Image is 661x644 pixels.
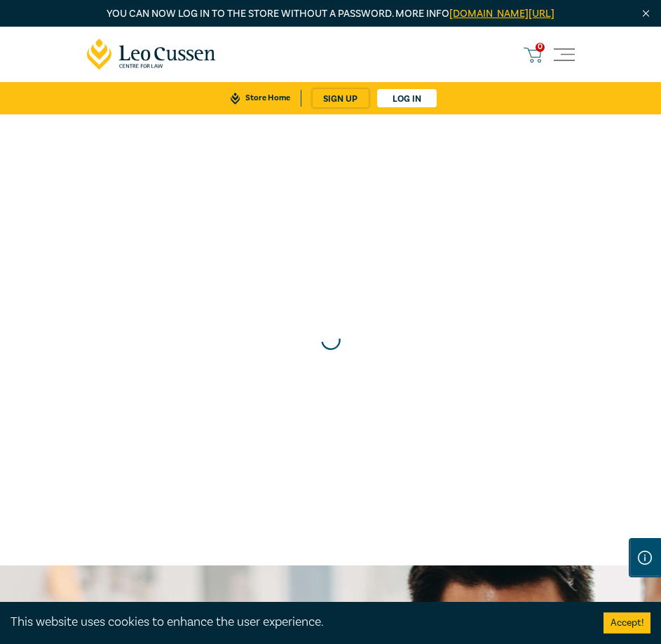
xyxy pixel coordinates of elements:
p: You can now log in to the store without a password. More info [87,6,575,22]
img: Close [640,8,652,20]
button: Toggle navigation [554,44,575,65]
a: sign up [313,89,369,107]
img: Information Icon [638,551,652,565]
div: This website uses cookies to enhance the user experience. [11,613,582,631]
span: 0 [536,43,545,52]
button: Accept cookies [604,612,650,633]
a: Log in [377,89,437,107]
a: [DOMAIN_NAME][URL] [449,7,554,20]
a: Store Home [220,90,301,107]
